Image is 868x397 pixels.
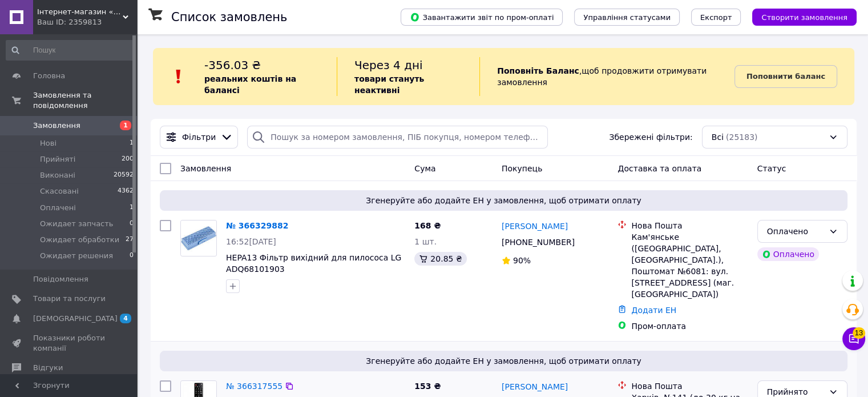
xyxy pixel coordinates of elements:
[164,355,843,367] span: Згенеруйте або додайте ЕН у замовлення, щоб отримати оплату
[741,12,857,21] a: Створити замовлення
[40,251,113,261] span: Ожидает решения
[617,164,701,173] span: Доставка та оплата
[414,221,441,230] span: 168 ₴
[414,382,441,391] span: 153 ₴
[182,131,216,143] span: Фільтри
[40,154,75,165] span: Прийняті
[130,251,134,261] span: 0
[631,320,748,332] div: Пром-оплата
[120,121,131,130] span: 1
[631,220,748,231] div: Нова Пошта
[170,68,187,85] img: :exclamation:
[502,220,568,232] a: [PERSON_NAME]
[33,333,106,354] span: Показники роботи компанії
[842,327,865,350] button: Чат з покупцем13
[631,380,748,392] div: Нова Пошта
[354,74,424,95] b: товари стануть неактивні
[761,13,847,22] span: Створити замовлення
[414,164,435,173] span: Cума
[6,40,135,61] input: Пошук
[40,170,75,181] span: Виконані
[33,71,65,81] span: Головна
[497,66,579,75] b: Поповніть Баланс
[757,164,786,173] span: Статус
[164,195,843,206] span: Згенеруйте або додайте ЕН у замовлення, щоб отримати оплату
[726,133,757,142] span: (25183)
[226,382,282,391] a: № 366317555
[122,154,134,165] span: 200
[734,65,837,88] a: Поповнити баланс
[502,238,575,247] span: [PHONE_NUMBER]
[40,203,76,213] span: Оплачені
[40,219,113,229] span: Ожидает запчасть
[118,186,134,197] span: 4362
[33,274,88,284] span: Повідомлення
[414,252,466,266] div: 20.85 ₴
[204,74,296,95] b: реальних коштів на балансі
[171,10,287,24] h1: Список замовлень
[180,220,217,256] a: Фото товару
[631,306,676,315] a: Додати ЕН
[502,381,568,392] a: [PERSON_NAME]
[40,138,56,149] span: Нові
[513,256,531,265] span: 90%
[37,7,123,17] span: Інтернет-магазин «Dragon Parts»
[130,203,134,213] span: 1
[410,12,554,22] span: Завантажити звіт по пром-оплаті
[40,186,79,197] span: Скасовані
[757,247,819,261] div: Оплачено
[226,221,288,230] a: № 366329882
[767,225,824,238] div: Оплачено
[37,17,137,27] div: Ваш ID: 2359813
[583,13,671,22] span: Управління статусами
[33,90,137,111] span: Замовлення та повідомлення
[204,58,261,72] span: -356.03 ₴
[114,170,134,181] span: 20592
[33,314,118,324] span: [DEMOGRAPHIC_DATA]
[126,235,134,245] span: 27
[700,13,732,22] span: Експорт
[752,9,857,26] button: Створити замовлення
[414,237,437,246] span: 1 шт.
[712,131,724,143] span: Всі
[226,237,276,246] span: 16:52[DATE]
[746,72,825,81] b: Поповнити баланс
[130,219,134,229] span: 0
[354,58,423,72] span: Через 4 дні
[631,231,748,300] div: Кам'янське ([GEOGRAPHIC_DATA], [GEOGRAPHIC_DATA].), Поштомат №6081: вул. [STREET_ADDRESS] (маг. [...
[401,9,563,26] button: Завантажити звіт по пром-оплаті
[691,9,741,26] button: Експорт
[574,9,680,26] button: Управління статусами
[853,327,865,339] span: 13
[479,57,734,96] div: , щоб продовжити отримувати замовлення
[120,314,131,323] span: 4
[33,294,106,304] span: Товари та послуги
[247,126,548,149] input: Пошук за номером замовлення, ПІБ покупця, номером телефону, Email, номером накладної
[40,235,119,245] span: Ожидает обработки
[609,131,692,143] span: Збережені фільтри:
[226,253,401,274] a: HEPA13 Фільтр вихідний для пилососа LG ADQ68101903
[33,363,63,373] span: Відгуки
[181,220,216,256] img: Фото товару
[180,164,231,173] span: Замовлення
[130,138,134,149] span: 1
[502,164,542,173] span: Покупець
[33,121,80,131] span: Замовлення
